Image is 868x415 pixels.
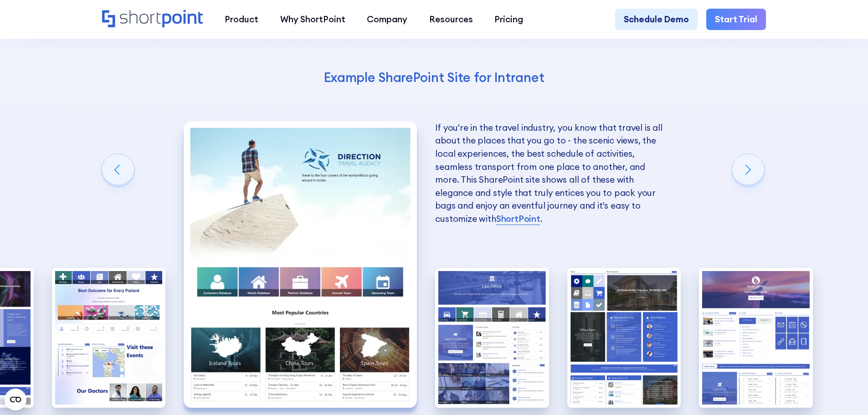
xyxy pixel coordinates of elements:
[567,268,681,408] div: 9 / 10
[418,9,484,31] a: Resources
[699,268,813,408] img: Best SharePoint Intranet Transport
[704,309,868,415] iframe: Chat Widget
[615,9,698,31] a: Schedule Demo
[494,13,523,26] div: Pricing
[225,13,258,26] div: Product
[184,121,417,408] div: 7 / 10
[435,268,549,408] div: 8 / 10
[484,9,534,31] a: Pricing
[52,268,166,408] img: Best Intranet Example Healthcare
[435,121,668,225] p: If you're in the travel industry, you know that travel is all about the places that you go to - t...
[214,9,269,31] a: Product
[356,9,418,31] a: Company
[435,268,549,408] img: Intranet Page Example Legal
[732,154,765,187] div: Next slide
[102,154,134,187] div: Previous slide
[496,212,540,225] a: ShortPoint
[280,13,345,26] div: Why ShortPoint
[367,13,407,26] div: Company
[52,268,166,408] div: 6 / 10
[102,10,203,29] a: Home
[5,389,26,410] button: Open CMP widget
[184,121,417,408] img: Best SharePoint Intranet Travel
[567,268,681,408] img: Intranet Site Example SharePoint Real Estate
[269,9,356,31] a: Why ShortPoint
[699,268,813,408] div: 10 / 10
[429,13,473,26] div: Resources
[190,69,678,86] h4: Example SharePoint Site for Intranet
[706,9,766,31] a: Start Trial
